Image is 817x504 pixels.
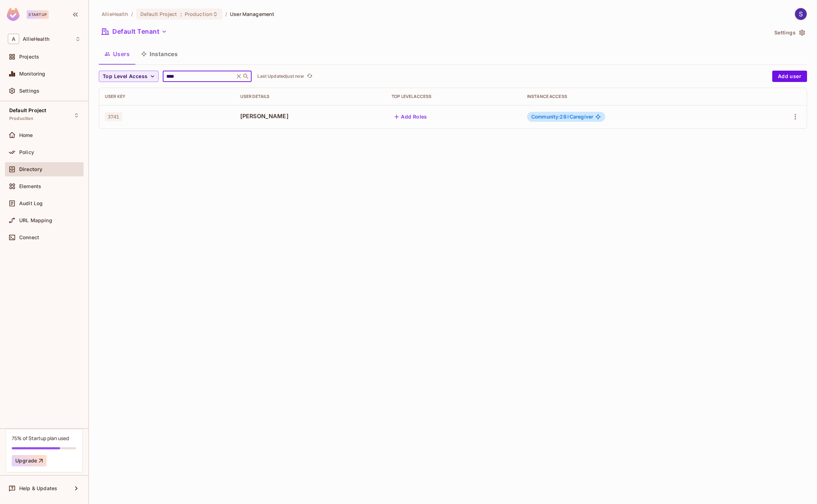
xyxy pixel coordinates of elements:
button: Top Level Access [99,71,158,82]
span: : [180,11,182,17]
button: Upgrade [12,455,47,466]
span: Click to refresh data [304,72,314,81]
span: Production [9,116,34,121]
button: refresh [305,72,314,81]
button: Add user [772,71,807,82]
span: A [8,34,19,44]
button: Add Roles [392,111,430,122]
span: Monitoring [19,71,45,77]
span: User Management [230,11,274,17]
div: User Details [240,94,380,99]
span: Production [185,11,213,17]
button: Default Tenant [99,26,170,37]
div: 75% of Startup plan used [12,435,69,442]
img: SReyMgAAAABJRU5ErkJggg== [7,8,20,21]
div: Startup [27,10,49,19]
span: Default Project [140,11,177,17]
p: Last Updated just now [257,73,304,79]
span: [PERSON_NAME] [240,112,380,120]
span: Community:28 [531,114,570,120]
span: Top Level Access [103,72,147,81]
li: / [225,11,227,17]
div: Instance Access [527,94,743,99]
span: Workspace: AllieHealth [23,36,49,42]
button: Instances [135,45,183,63]
span: Help & Updates [19,486,57,491]
div: User Key [105,94,229,99]
button: Settings [772,27,807,38]
span: Projects [19,54,39,60]
span: Settings [19,88,39,94]
span: the active workspace [102,11,128,17]
span: refresh [307,73,313,80]
span: 3741 [105,112,122,121]
span: URL Mapping [19,218,52,223]
span: Default Project [9,108,46,113]
span: Caregiver [531,114,593,120]
span: Connect [19,235,39,240]
span: Elements [19,183,41,189]
span: Directory [19,166,42,172]
span: Audit Log [19,201,43,206]
span: Home [19,132,33,138]
button: Users [99,45,135,63]
li: / [131,11,133,17]
img: Stephen Morrison [795,8,807,20]
span: # [566,114,570,120]
span: Policy [19,149,34,155]
div: Top Level Access [392,94,516,99]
